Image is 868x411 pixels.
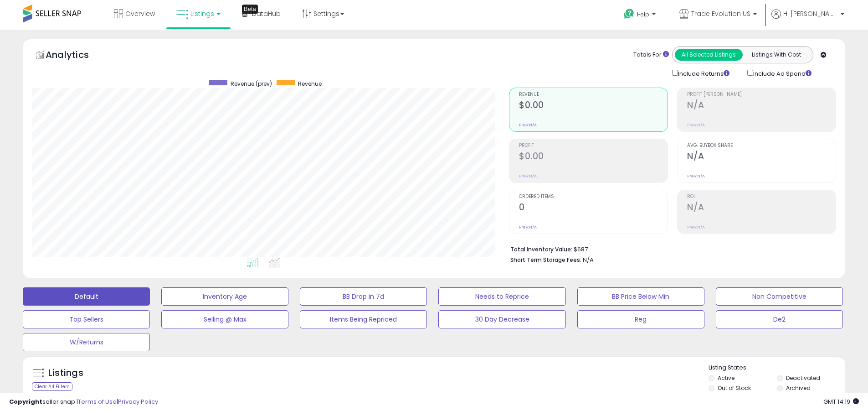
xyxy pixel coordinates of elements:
[161,287,288,306] button: Inventory Age
[716,287,843,306] button: Non Competitive
[687,194,836,199] span: ROI
[740,68,826,78] div: Include Ad Spend
[9,397,42,406] strong: Copyright
[519,122,537,128] small: Prev: N/A
[675,49,743,61] button: All Selected Listings
[510,256,581,264] b: Short Term Storage Fees:
[23,310,150,328] button: Top Sellers
[519,173,537,179] small: Prev: N/A
[823,397,859,406] span: 2025-10-10 14:19 GMT
[300,310,427,328] button: Items Being Repriced
[438,310,565,328] button: 30 Day Decrease
[687,143,836,148] span: Avg. Buybox Share
[718,374,734,382] label: Active
[691,9,750,18] span: Trade Evolution US
[519,92,668,97] span: Revenue
[716,310,843,328] button: De2
[637,10,649,18] span: Help
[78,397,117,406] a: Terms of Use
[709,364,845,372] p: Listing States:
[519,224,537,230] small: Prev: N/A
[510,243,829,254] li: $687
[32,382,72,391] div: Clear All Filters
[125,9,155,18] span: Overview
[48,367,83,380] h5: Listings
[9,398,158,406] div: seller snap | |
[786,384,811,392] label: Archived
[687,173,705,179] small: Prev: N/A
[300,287,427,306] button: BB Drop in 7d
[23,333,150,351] button: W/Returns
[118,397,158,406] a: Privacy Policy
[438,287,565,306] button: Needs to Reprice
[252,9,281,18] span: DataHub
[519,100,668,112] h2: $0.00
[161,310,288,328] button: Selling @ Max
[519,202,668,214] h2: 0
[23,287,150,306] button: Default
[687,202,836,214] h2: N/A
[231,80,272,88] span: Revenue (prev)
[190,9,214,18] span: Listings
[687,151,836,163] h2: N/A
[519,151,668,163] h2: $0.00
[577,287,704,306] button: BB Price Below Min
[633,51,669,59] div: Totals For
[583,255,594,264] span: N/A
[786,374,820,382] label: Deactivated
[616,1,665,30] a: Help
[519,143,668,148] span: Profit
[718,384,751,392] label: Out of Stock
[298,80,322,88] span: Revenue
[665,68,740,78] div: Include Returns
[687,224,705,230] small: Prev: N/A
[687,92,836,97] span: Profit [PERSON_NAME]
[623,8,635,20] i: Get Help
[783,9,838,18] span: Hi [PERSON_NAME]
[46,48,107,63] h5: Analytics
[687,100,836,112] h2: N/A
[519,194,668,199] span: Ordered Items
[771,9,844,30] a: Hi [PERSON_NAME]
[510,245,572,253] b: Total Inventory Value:
[742,49,810,61] button: Listings With Cost
[577,310,704,328] button: Reg
[242,5,258,14] div: Tooltip anchor
[687,122,705,128] small: Prev: N/A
